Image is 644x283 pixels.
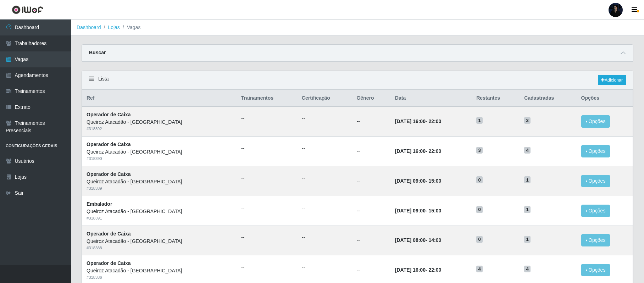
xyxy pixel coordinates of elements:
[241,204,293,212] ul: --
[428,148,441,154] time: 22:00
[71,20,644,36] nav: breadcrumb
[524,236,531,243] span: 1
[241,263,293,271] ul: --
[302,234,348,241] ul: --
[395,267,441,273] strong: -
[237,90,298,107] th: Trainamentos
[87,201,112,207] strong: Embalador
[352,196,390,226] td: --
[241,234,293,241] ul: --
[476,147,483,154] span: 3
[428,118,441,124] time: 22:00
[87,141,131,147] strong: Operador de Caixa
[577,90,633,107] th: Opções
[89,50,106,55] strong: Buscar
[352,166,390,196] td: --
[87,118,233,126] div: Queiroz Atacadão - [GEOGRAPHIC_DATA]
[108,24,120,30] a: Lojas
[87,171,131,177] strong: Operador de Caixa
[87,238,233,245] div: Queiroz Atacadão - [GEOGRAPHIC_DATA]
[87,156,233,162] div: # 318390
[428,267,441,273] time: 22:00
[395,267,426,273] time: [DATE] 16:00
[241,115,293,122] ul: --
[87,245,233,251] div: # 318388
[87,215,233,221] div: # 318391
[87,260,131,266] strong: Operador de Caixa
[476,266,483,273] span: 4
[87,274,233,281] div: # 318386
[428,208,441,213] time: 15:00
[476,206,483,213] span: 0
[87,231,131,237] strong: Operador de Caixa
[476,117,483,124] span: 1
[395,178,426,184] time: [DATE] 09:00
[87,148,233,156] div: Queiroz Atacadão - [GEOGRAPHIC_DATA]
[87,126,233,132] div: # 318392
[352,226,390,255] td: --
[395,208,426,213] time: [DATE] 09:00
[82,71,633,90] div: Lista
[302,174,348,182] ul: --
[524,206,531,213] span: 1
[241,145,293,152] ul: --
[581,205,610,217] button: Opções
[87,185,233,192] div: # 318389
[87,208,233,215] div: Queiroz Atacadão - [GEOGRAPHIC_DATA]
[472,90,520,107] th: Restantes
[298,90,352,107] th: Certificação
[395,178,441,184] strong: -
[302,263,348,271] ul: --
[524,176,531,183] span: 1
[524,117,531,124] span: 3
[428,237,441,243] time: 14:00
[395,118,441,124] strong: -
[524,266,531,273] span: 4
[476,236,483,243] span: 0
[395,148,441,154] strong: -
[302,115,348,122] ul: --
[581,264,610,276] button: Opções
[87,267,233,274] div: Queiroz Atacadão - [GEOGRAPHIC_DATA]
[302,204,348,212] ul: --
[395,118,426,124] time: [DATE] 16:00
[395,237,441,243] strong: -
[581,175,610,187] button: Opções
[87,178,233,185] div: Queiroz Atacadão - [GEOGRAPHIC_DATA]
[581,115,610,128] button: Opções
[428,178,441,184] time: 15:00
[395,208,441,213] strong: -
[87,112,131,117] strong: Operador de Caixa
[82,90,237,107] th: Ref
[476,176,483,183] span: 0
[581,145,610,157] button: Opções
[12,5,43,14] img: CoreUI Logo
[120,24,141,31] li: Vagas
[352,106,390,136] td: --
[241,174,293,182] ul: --
[520,90,577,107] th: Cadastradas
[395,237,426,243] time: [DATE] 08:00
[352,137,390,166] td: --
[77,24,101,30] a: Dashboard
[395,148,426,154] time: [DATE] 16:00
[598,75,626,85] a: Adicionar
[581,234,610,246] button: Opções
[391,90,472,107] th: Data
[352,90,390,107] th: Gênero
[302,145,348,152] ul: --
[524,147,531,154] span: 4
